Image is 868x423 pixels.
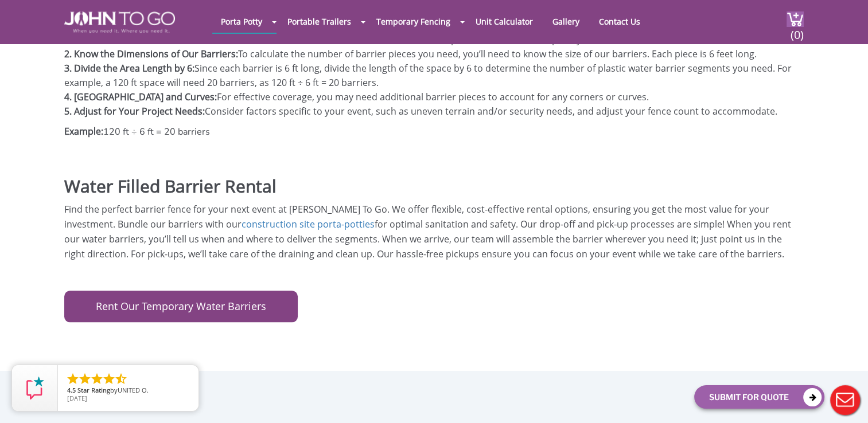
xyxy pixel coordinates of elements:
img: Review Rating [24,377,46,399]
li: For effective coverage, you may need additional barrier pieces to account for any corners or curves. [64,90,804,104]
img: cart a [787,11,804,27]
span: [DATE] [67,394,87,402]
li:  [78,372,92,386]
strong: 2. Know the Dimensions of Our Barriers: [64,48,238,60]
li: To calculate the number of barrier pieces you need, you’ll need to know the size of our barriers.... [64,47,804,61]
li:  [102,372,116,386]
span: for optimal sanitation and safety. [375,218,518,230]
a: Gallery [544,10,588,33]
strong: 3. Divide the Area Length by 6: [64,62,194,75]
li:  [90,372,104,386]
img: JOHN to go [64,11,175,33]
button: Live Chat [822,377,868,423]
span: Our drop-off and pick-up processes are simple! When you rent our water barriers, you’ll tell us w... [64,218,791,260]
span: For pick-ups, we’ll take care of the draining and clean up. Our hassle-free pickups ensure you ca... [131,248,784,260]
li: Consider factors specific to your event, such as uneven terrain and/or security needs, and adjust... [64,104,804,119]
a: Unit Calculator [467,10,542,33]
a: Porta Potty [212,10,271,33]
span: UNITED O. [118,386,149,394]
a: construction site porta-potties [242,218,375,230]
strong: 1. Measure the Area: [64,33,153,46]
a: Portable Trailers [279,10,360,33]
span: Star Rating [77,386,110,394]
a: Rent Our Temporary Water Barriers [64,291,298,322]
strong: 5. Adjust for Your Project Needs: [64,105,205,117]
li: Since each barrier is 6 ft long, divide the length of the space by 6 to determine the number of p... [64,61,804,90]
span: Find the perfect barrier fence for your next event at [PERSON_NAME] To Go. We offer flexible, cos... [64,203,769,230]
strong: 4. [GEOGRAPHIC_DATA] and Curves: [64,91,217,103]
span: by [67,387,189,395]
a: Contact Us [590,10,649,33]
li:  [66,372,80,386]
span: Water Filled Barrier Rental [64,174,277,198]
strong: Example: [64,125,103,138]
span: 4.5 [67,386,76,394]
span: (0) [790,18,804,42]
a: Temporary Fencing [368,10,459,33]
li:  [114,372,128,386]
button: Submit For Quote [694,385,824,409]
